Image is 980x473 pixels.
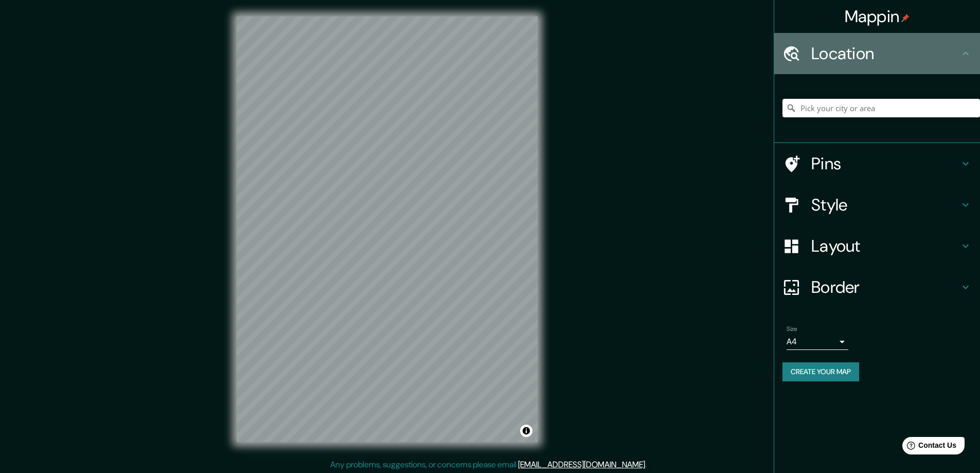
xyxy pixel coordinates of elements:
div: Style [774,184,980,225]
p: Any problems, suggestions, or concerns please email . [330,459,647,471]
a: [EMAIL_ADDRESS][DOMAIN_NAME] [518,459,645,470]
h4: Pins [811,153,959,174]
div: Border [774,267,980,308]
button: Create your map [782,362,859,381]
h4: Location [811,43,959,64]
div: . [648,459,650,471]
input: Pick your city or area [782,99,980,117]
h4: Layout [811,236,959,256]
div: A4 [787,334,848,350]
h4: Border [811,277,959,297]
div: . [647,459,648,471]
img: pin-icon.png [901,14,910,22]
div: Layout [774,225,980,267]
h4: Mappin [845,6,910,27]
h4: Style [811,195,959,215]
button: Toggle attribution [520,425,532,437]
div: Location [774,33,980,74]
label: Size [787,325,797,334]
canvas: Map [237,16,538,442]
div: Pins [774,143,980,184]
iframe: Help widget launcher [888,433,969,462]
